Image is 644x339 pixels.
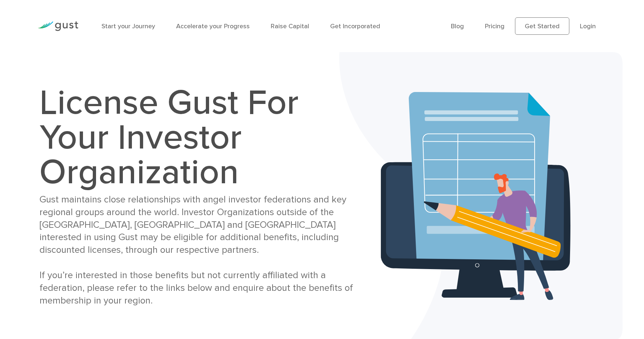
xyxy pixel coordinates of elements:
a: Blog [451,22,464,30]
a: Pricing [485,22,504,30]
img: Gust Logo [38,21,78,31]
a: Get Incorporated [330,22,380,30]
a: Raise Capital [271,22,309,30]
h1: License Gust For Your Investor Organization [40,85,364,190]
div: Gust maintains close relationships with angel investor federations and key regional groups around... [40,193,364,307]
a: Accelerate your Progress [176,22,250,30]
a: Start your Journey [101,22,155,30]
a: Login [580,22,596,30]
a: Get Started [515,17,569,35]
